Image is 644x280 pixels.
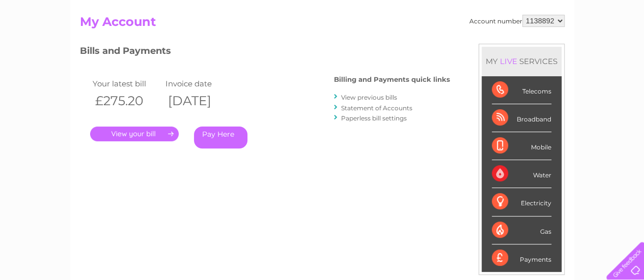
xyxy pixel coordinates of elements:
a: Telecoms [519,43,549,51]
a: Paperless bill settings [341,114,407,122]
th: [DATE] [163,90,236,111]
a: . [90,127,179,141]
img: logo.png [22,26,74,57]
div: Telecoms [492,76,551,104]
a: Energy [490,43,513,51]
div: Clear Business is a trading name of Verastar Limited (registered in [GEOGRAPHIC_DATA] No. 3667643... [82,6,563,49]
div: Electricity [492,188,551,216]
div: Water [492,160,551,188]
a: Water [465,43,484,51]
td: Your latest bill [90,77,163,90]
div: Broadband [492,104,551,132]
th: £275.20 [90,90,163,111]
div: Mobile [492,132,551,160]
div: Gas [492,216,551,244]
a: View previous bills [341,94,397,101]
h3: Bills and Payments [80,44,450,61]
h4: Billing and Payments quick links [334,76,450,83]
td: Invoice date [163,77,236,90]
div: MY SERVICES [482,47,562,76]
a: Contact [576,43,601,51]
div: Payments [492,244,551,272]
a: Pay Here [194,127,247,148]
a: Statement of Accounts [341,104,412,112]
div: LIVE [498,56,519,66]
a: 0333 014 3131 [452,5,522,18]
a: Blog [555,43,570,51]
a: Log out [610,43,634,51]
div: Account number [469,15,565,27]
h2: My Account [80,15,565,34]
